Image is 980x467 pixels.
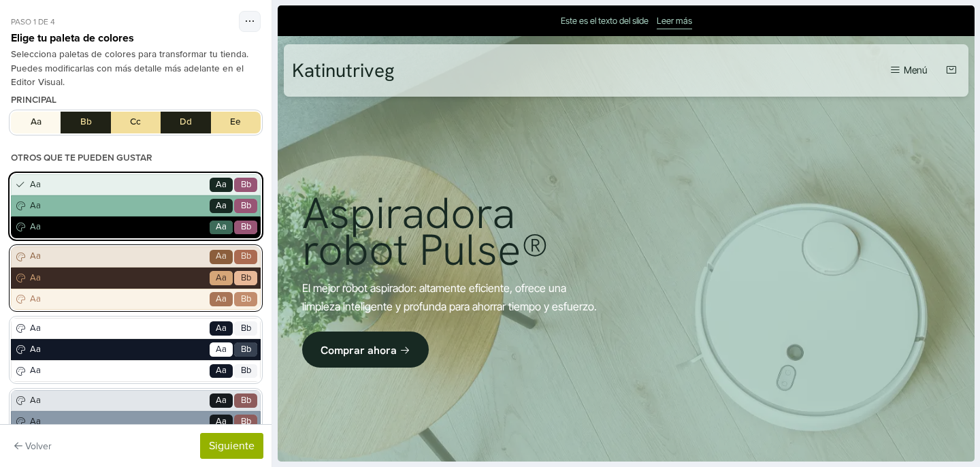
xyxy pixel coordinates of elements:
[216,293,227,306] span: Aa
[11,112,261,133] button: AaBbCcDdEe
[241,178,251,192] span: Bb
[241,364,251,378] span: Bb
[216,272,227,285] span: Aa
[27,272,208,285] span: Aa
[200,433,263,459] button: Siguiente
[11,174,261,238] button: AaAaBbAaAaBbAaAaBb
[27,221,208,234] span: Aa
[241,293,251,306] span: Bb
[11,16,55,28] span: Paso 1 de 4
[27,250,208,263] span: Aa
[665,55,683,75] button: Carro
[11,32,134,45] h3: Elige tu paleta de colores
[27,293,208,306] span: Aa
[216,343,227,357] span: Aa
[8,436,58,457] button: Volver
[216,415,227,429] span: Aa
[27,199,208,213] span: Aa
[216,250,227,263] span: Aa
[11,152,152,163] h4: Otros que te pueden gustar
[216,178,227,192] span: Aa
[609,55,652,75] button: Menú
[216,221,227,234] span: Aa
[241,415,251,429] span: Bb
[241,199,251,213] span: Bb
[11,95,56,106] h4: Principal
[241,343,251,357] span: Bb
[241,221,251,234] span: Bb
[11,246,261,310] button: AaAaBbAaAaBbAaAaBb
[27,364,208,378] span: Aa
[216,322,227,336] span: Aa
[241,272,251,285] span: Bb
[241,322,251,336] span: Bb
[27,394,208,408] span: Aa
[216,364,227,378] span: Aa
[11,48,261,89] div: Selecciona paletas de colores para transformar tu tienda. Puedes modificarlas con más detalle más...
[626,60,649,69] div: Menú
[241,394,251,408] span: Bb
[11,390,261,454] button: AaAaBbAaAaBbAaAaBb
[11,318,261,382] button: AaAaBbAaAaBbAaAaBb
[27,322,208,336] span: Aa
[216,394,227,408] span: Aa
[27,343,208,357] span: Aa
[27,178,208,192] span: Aa
[216,199,227,213] span: Aa
[241,250,251,263] span: Bb
[14,55,116,74] a: Katinutriveg
[27,415,208,429] span: Aa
